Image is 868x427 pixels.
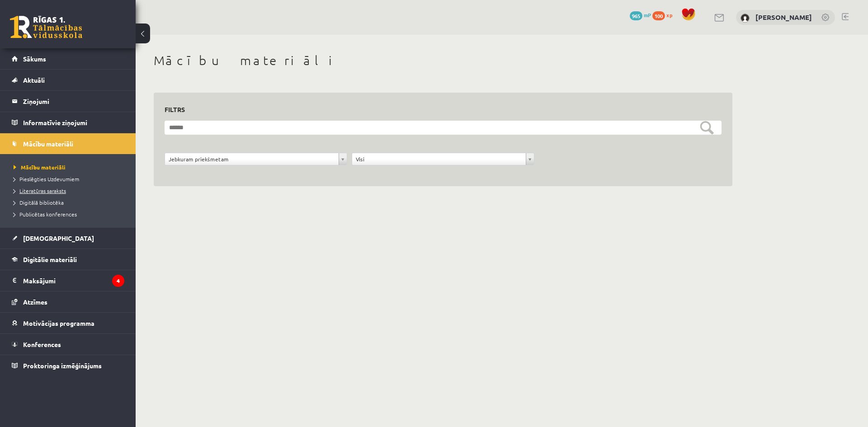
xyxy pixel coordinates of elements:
[12,70,124,90] a: Aktuāli
[12,270,124,291] a: Maksājumi4
[12,112,124,133] a: Informatīvie ziņojumi
[23,319,94,327] span: Motivācijas programma
[12,249,124,270] a: Digitālie materiāli
[14,198,127,206] a: Digitālā bibliotēka
[23,91,124,112] legend: Ziņojumi
[630,11,642,20] span: 965
[112,275,124,287] i: 4
[23,298,47,306] span: Atzīmes
[14,187,127,195] a: Literatūras saraksts
[23,255,77,263] span: Digitālie materiāli
[12,48,124,69] a: Sākums
[14,175,127,183] a: Pieslēgties Uzdevumiem
[14,175,79,183] span: Pieslēgties Uzdevumiem
[12,291,124,312] a: Atzīmes
[741,14,750,23] img: Katrīna Dargēviča
[165,153,347,165] a: Jebkuram priekšmetam
[23,76,45,84] span: Aktuāli
[23,140,73,148] span: Mācību materiāli
[23,361,102,370] span: Proktoringa izmēģinājums
[23,340,61,348] span: Konferences
[755,13,812,22] a: [PERSON_NAME]
[12,313,124,333] a: Motivācijas programma
[652,11,665,20] span: 100
[23,112,124,133] legend: Informatīvie ziņojumi
[14,211,77,218] span: Publicētas konferences
[14,163,127,171] a: Mācību materiāli
[14,210,127,218] a: Publicētas konferences
[652,11,677,19] a: 100 xp
[356,153,522,165] span: Visi
[23,270,124,291] legend: Maksājumi
[165,103,711,116] h3: Filtrs
[12,228,124,249] a: [DEMOGRAPHIC_DATA]
[12,133,124,154] a: Mācību materiāli
[12,334,124,355] a: Konferences
[154,53,732,68] h1: Mācību materiāli
[352,153,534,165] a: Visi
[23,55,46,63] span: Sākums
[23,234,94,242] span: [DEMOGRAPHIC_DATA]
[666,11,672,19] span: xp
[14,187,66,194] span: Literatūras saraksts
[644,11,651,19] span: mP
[12,355,124,376] a: Proktoringa izmēģinājums
[169,153,335,165] span: Jebkuram priekšmetam
[12,91,124,112] a: Ziņojumi
[14,199,64,206] span: Digitālā bibliotēka
[10,16,82,38] a: Rīgas 1. Tālmācības vidusskola
[630,11,651,19] a: 965 mP
[14,164,66,171] span: Mācību materiāli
